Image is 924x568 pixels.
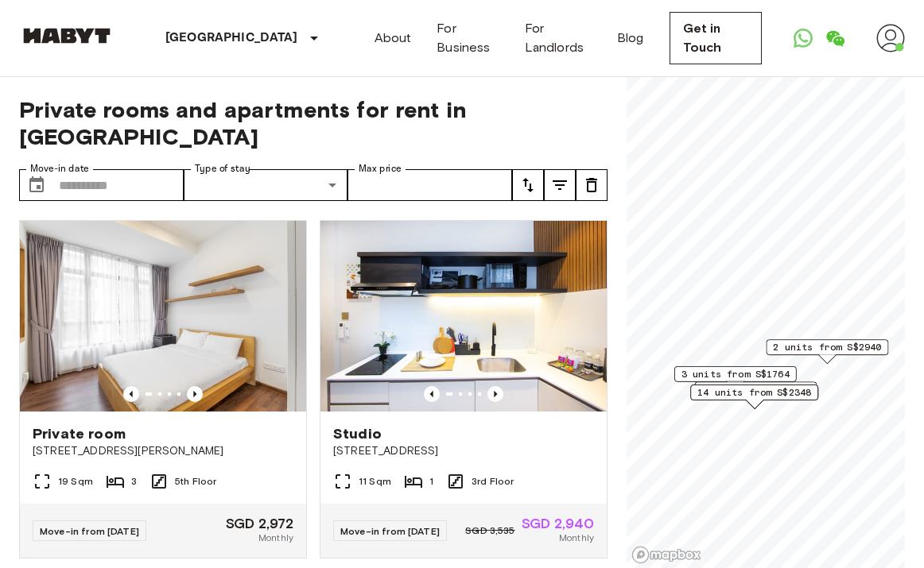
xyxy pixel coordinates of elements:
[58,474,93,489] span: 19 Sqm
[559,531,594,545] span: Monthly
[701,382,809,396] span: 3 units from S$3024
[690,384,818,409] div: Map marker
[472,474,514,489] span: 3rd Floor
[175,474,216,489] span: 5th Floor
[525,19,592,57] a: For Landlords
[30,162,89,176] label: Move-in date
[375,29,412,48] a: About
[320,220,608,558] a: Marketing picture of unit SG-01-110-022-001Previous imagePrevious imageStudio[STREET_ADDRESS]11 S...
[674,366,797,391] div: Map marker
[333,424,382,443] span: Studio
[33,443,293,459] span: [STREET_ADDRESS][PERSON_NAME]
[123,386,139,402] button: Previous image
[19,96,608,150] span: Private rooms and apartments for rent in [GEOGRAPHIC_DATA]
[20,221,306,412] img: Marketing picture of unit SG-01-003-008-01
[876,24,905,52] img: avatar
[631,546,701,564] a: Mapbox logo
[437,19,499,57] a: For Business
[670,12,762,64] a: Get in Touch
[766,339,888,364] div: Map marker
[19,28,115,44] img: Habyt
[787,22,819,54] a: Open WhatsApp
[195,162,250,176] label: Type of stay
[258,531,293,545] span: Monthly
[226,516,293,531] span: SGD 2,972
[40,525,139,537] span: Move-in from [DATE]
[694,381,817,406] div: Map marker
[522,516,594,531] span: SGD 2,940
[359,474,391,489] span: 11 Sqm
[424,386,440,402] button: Previous image
[773,340,881,354] span: 2 units from S$2940
[131,474,137,489] span: 3
[21,169,52,201] button: Choose date
[617,29,644,48] a: Blog
[512,169,544,201] button: tune
[165,29,298,48] p: [GEOGRAPHIC_DATA]
[544,169,576,201] button: tune
[819,22,851,54] a: Open WeChat
[465,524,514,538] span: SGD 3,535
[487,386,503,402] button: Previous image
[697,385,811,400] span: 14 units from S$2348
[187,386,203,402] button: Previous image
[359,162,402,176] label: Max price
[333,443,594,459] span: [STREET_ADDRESS]
[19,220,307,558] a: Marketing picture of unit SG-01-003-008-01Previous imagePrevious imagePrivate room[STREET_ADDRESS...
[340,525,440,537] span: Move-in from [DATE]
[429,474,433,489] span: 1
[576,169,608,201] button: tune
[320,221,607,412] img: Marketing picture of unit SG-01-110-022-001
[33,424,126,443] span: Private room
[681,367,790,381] span: 3 units from S$1764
